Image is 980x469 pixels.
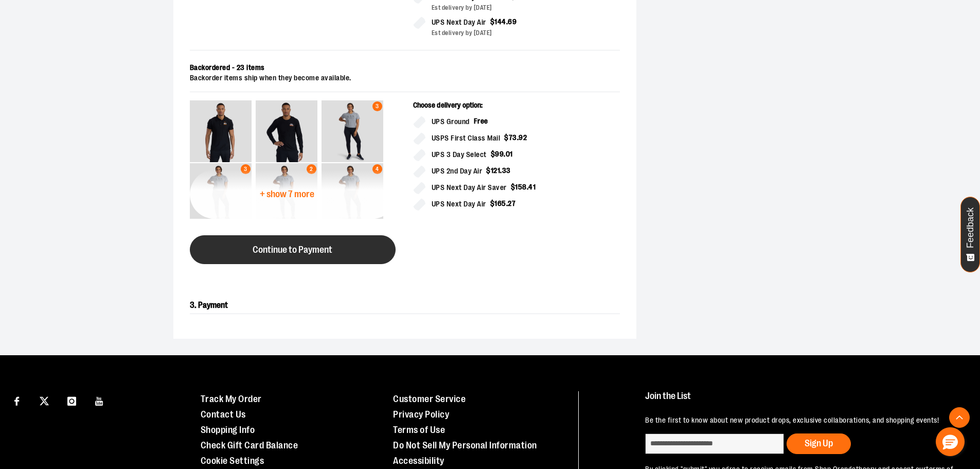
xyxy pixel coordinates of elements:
input: UPS Next Day Air$165.27 [413,198,425,211]
span: 121 [491,166,501,175]
span: . [500,166,502,175]
span: $ [511,183,515,191]
a: Track My Order [201,394,262,404]
span: UPS 3 Day Select [432,149,487,161]
div: Est delivery by [DATE] [432,28,620,38]
span: UPS Next Day Air [432,198,486,210]
img: Women's Crop Short Sleeve Tee [322,100,383,162]
span: Continue to Payment [253,245,332,255]
div: 3 [372,101,382,111]
span: 33 [502,166,511,175]
img: Women's Crop Short Sleeve Tee [322,163,383,225]
a: Visit our Youtube page [91,391,109,409]
button: + show 7 more [190,170,397,219]
a: Do Not Sell My Personal Information [393,440,537,450]
p: Be the first to know about new product drops, exclusive collaborations, and shopping events! [645,415,956,426]
button: Back To Top [949,407,970,428]
span: 165 [494,199,506,207]
span: UPS Ground [432,116,470,128]
span: Sign Up [805,438,833,448]
span: 41 [528,183,536,191]
span: UPS 2nd Day Air [432,165,483,177]
h4: Join the List [645,391,956,410]
div: 3 [241,164,251,174]
img: Unisex Staff Polo [190,100,252,162]
button: Continue to Payment [190,235,396,264]
a: Check Gift Card Balance [201,440,298,450]
span: $ [486,166,491,175]
button: Hello, have a question? Let’s chat. [936,427,965,456]
span: Feedback [966,207,975,248]
a: Customer Service [393,394,466,404]
span: 01 [506,150,513,158]
span: $ [504,133,509,142]
div: Est delivery by [DATE] [432,3,620,12]
p: Choose delivery option: [413,100,620,116]
input: enter email [645,433,784,454]
a: Visit our Facebook page [8,391,26,409]
span: . [504,150,506,158]
input: UPS Next Day Air Saver$158.41 [413,182,425,194]
button: Sign Up [787,433,851,454]
div: 2 [307,164,316,174]
a: Cookie Settings [201,456,264,466]
span: UPS Next Day Air [432,16,486,28]
a: Terms of Use [393,425,445,435]
a: Visit our X page [35,391,54,409]
h2: 3. Payment [190,297,620,314]
span: 92 [519,133,527,142]
input: UPS 2nd Day Air$121.33 [413,165,425,178]
a: Visit our Instagram page [63,391,81,409]
span: USPS First Class Mail [432,132,501,144]
a: Accessibility [393,456,444,466]
span: . [506,199,508,207]
span: . [506,18,508,26]
span: . [517,133,519,142]
span: Free [474,117,488,125]
span: . [527,183,529,191]
div: Backorder items ship when they become available. [190,73,620,83]
span: 27 [508,199,515,207]
span: $ [490,18,495,26]
a: Shopping Info [201,425,255,435]
div: Backordered - 23 items [190,63,620,73]
input: USPS First Class Mail$73.92 [413,132,425,145]
img: Women's Crop Short Sleeve Tee [190,163,252,225]
button: Feedback - Show survey [960,197,980,272]
span: $ [490,199,495,207]
input: UPS 3 Day Select$99.01 [413,149,425,161]
div: 4 [372,164,382,174]
span: 158 [515,183,527,191]
img: Unisex Staff Performance Long Sleeve Tee [256,100,317,162]
input: UPS GroundFree [413,116,425,128]
a: Privacy Policy [393,409,449,420]
span: UPS Next Day Air Saver [432,182,507,194]
input: UPS Next Day Air$144.69Est delivery by [DATE] [413,16,425,29]
span: 99 [495,150,504,158]
img: Women's Crop Short Sleeve Tee [256,163,317,225]
span: $ [491,150,495,158]
span: 144 [494,18,506,26]
img: Twitter [40,396,49,406]
span: 73 [509,133,517,142]
span: + show 7 more [260,189,314,199]
a: Contact Us [201,409,246,420]
span: 69 [508,18,516,26]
